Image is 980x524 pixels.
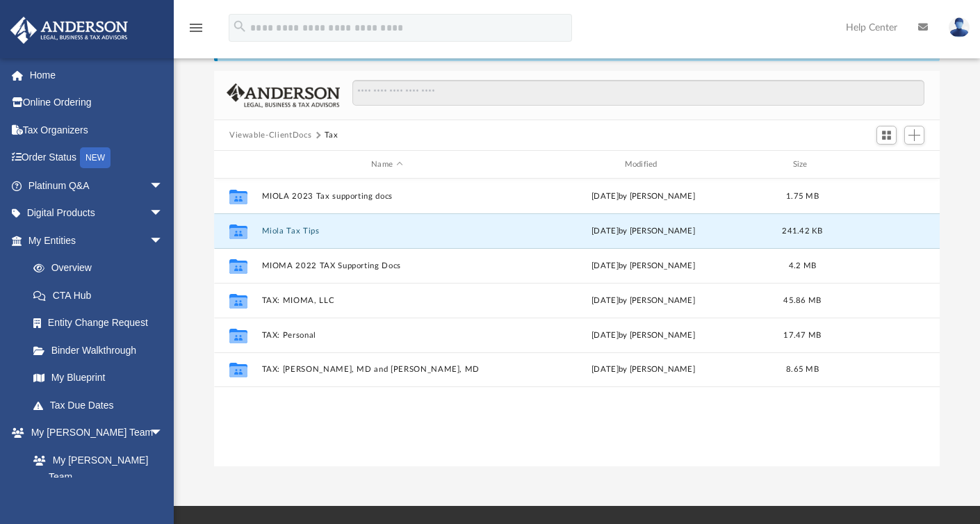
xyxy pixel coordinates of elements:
[6,17,132,44] img: Anderson Advisors Platinum Portal
[19,254,184,282] a: Overview
[10,227,184,254] a: My Entitiesarrow_drop_down
[80,147,111,168] div: NEW
[518,158,769,171] div: Modified
[19,391,184,419] a: Tax Due Dates
[188,19,204,36] i: menu
[149,199,177,228] span: arrow_drop_down
[325,129,338,142] button: Tax
[19,309,184,337] a: Entity Change Request
[949,17,970,38] img: User Pic
[775,158,831,171] div: Size
[518,363,769,376] div: [DATE] by [PERSON_NAME]
[786,193,819,200] span: 1.75 MB
[836,158,933,171] div: id
[220,158,255,171] div: id
[262,261,512,270] button: MIOMA 2022 TAX Supporting Docs
[262,227,512,236] button: Miola Tax Tips
[149,172,177,200] span: arrow_drop_down
[876,126,897,145] button: Switch to Grid View
[10,199,184,227] a: Digital Productsarrow_drop_down
[786,366,819,373] span: 8.65 MB
[10,89,184,117] a: Online Ordering
[232,19,247,34] i: search
[518,329,769,342] div: [DATE] by [PERSON_NAME]
[10,116,184,144] a: Tax Organizers
[262,365,512,374] button: TAX: [PERSON_NAME], MD and [PERSON_NAME], MD
[789,262,817,270] span: 4.2 MB
[19,281,184,309] a: CTA Hub
[518,295,769,307] div: [DATE] by [PERSON_NAME]
[518,225,769,238] div: [DATE] by [PERSON_NAME]
[229,129,311,142] button: Viewable-ClientDocs
[261,158,512,171] div: Name
[10,172,184,199] a: Platinum Q&Aarrow_drop_down
[352,80,924,106] input: Search files and folders
[262,192,512,201] button: MIOLA 2023 Tax supporting docs
[19,364,177,392] a: My Blueprint
[19,446,170,491] a: My [PERSON_NAME] Team
[19,336,184,364] a: Binder Walkthrough
[782,227,822,235] span: 241.42 KB
[262,296,512,305] button: TAX: MIOMA, LLC
[783,331,821,339] span: 17.47 MB
[10,61,184,89] a: Home
[518,190,769,203] div: [DATE] by [PERSON_NAME]
[904,126,925,145] button: Add
[10,144,184,172] a: Order StatusNEW
[10,419,177,447] a: My [PERSON_NAME] Teamarrow_drop_down
[188,26,204,36] a: menu
[149,419,177,448] span: arrow_drop_down
[783,297,821,304] span: 45.86 MB
[518,260,769,272] div: [DATE] by [PERSON_NAME]
[214,179,940,467] div: grid
[262,331,512,340] button: TAX: Personal
[149,227,177,255] span: arrow_drop_down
